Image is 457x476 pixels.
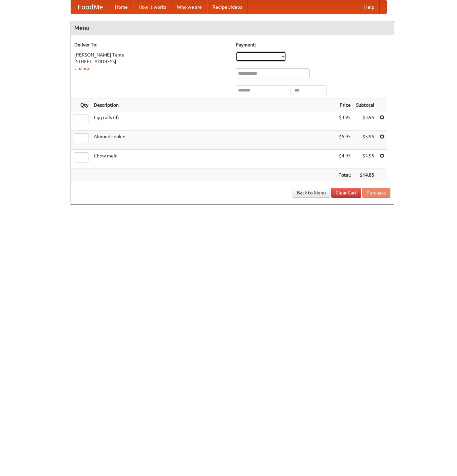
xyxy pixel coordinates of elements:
td: $5.95 [336,131,353,150]
td: $5.95 [353,131,377,150]
div: [PERSON_NAME] Tame [74,51,229,58]
button: Purchase [362,188,390,198]
a: Who we are [172,0,207,14]
th: Qty [71,99,91,111]
a: Change [74,66,90,71]
a: Back to Menu [293,188,330,198]
h4: Menu [71,21,394,35]
h5: Payment: [236,41,390,48]
td: $4.95 [353,150,377,169]
a: FoodMe [71,0,110,14]
td: $3.95 [353,111,377,131]
td: $4.95 [336,150,353,169]
a: How it works [133,0,172,14]
div: [STREET_ADDRESS] [74,58,229,65]
a: Help [359,0,380,14]
a: Home [110,0,133,14]
td: Egg rolls (4) [91,111,336,131]
h5: Deliver To: [74,41,229,48]
a: Clear Cart [331,188,361,198]
td: Chow mein [91,150,336,169]
th: Description [91,99,336,111]
th: Total: [336,169,353,181]
th: Price [336,99,353,111]
th: $14.85 [353,169,377,181]
a: Recipe videos [207,0,247,14]
td: Almond cookie [91,131,336,150]
th: Subtotal [353,99,377,111]
td: $3.95 [336,111,353,131]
